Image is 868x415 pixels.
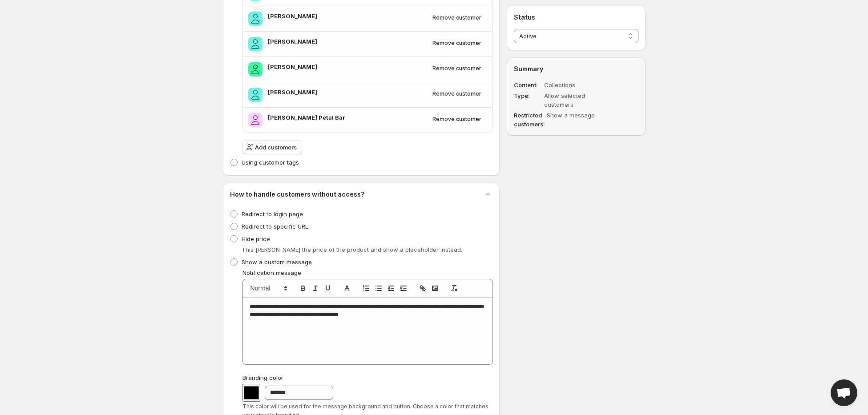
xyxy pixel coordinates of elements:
span: Michelle Valentin [248,12,262,26]
h2: How to handle customers without access? [230,190,365,199]
dt: Content : [514,81,542,89]
span: Knox Petal Bar [248,113,262,127]
span: Remove customer [432,65,481,72]
button: Add customers [242,140,302,154]
h2: Status [514,13,638,22]
p: Notification message [242,268,493,277]
span: Redirect to login page [242,210,303,218]
span: Redirect to specific URL [242,223,308,230]
button: Remove customer [427,62,487,75]
div: Open chat [831,379,857,406]
dd: Allow selected customers [544,91,613,109]
span: Rebecca Everhart [248,37,262,51]
span: Remove customer [432,14,481,21]
span: Hide price [242,235,270,242]
button: Remove customer [427,37,487,49]
h3: [PERSON_NAME] [268,88,428,97]
dd: Show a message [547,111,615,129]
span: Using customer tags [242,159,299,166]
button: Remove customer [427,88,487,100]
span: Show a custom message [242,258,312,266]
span: This [PERSON_NAME] the price of the product and show a placeholder instead. [242,246,462,253]
dt: Type : [514,91,542,109]
span: Add customers [255,143,297,152]
dd: Collections [544,81,613,89]
h3: [PERSON_NAME] [268,12,428,20]
span: Remove customer [432,116,481,123]
span: Remove customer [432,40,481,47]
label: Branding color [242,373,493,382]
h3: [PERSON_NAME] [268,62,428,71]
span: Maggie Heaton [248,88,262,102]
h3: [PERSON_NAME] Petal Bar [268,113,428,122]
button: Remove customer [427,113,487,125]
dt: Restricted customers: [514,111,545,129]
h3: [PERSON_NAME] [268,37,428,46]
button: Remove customer [427,12,487,24]
span: Remove customer [432,90,481,97]
span: Lauren Stovall [248,62,262,77]
h2: Summary [514,64,638,73]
